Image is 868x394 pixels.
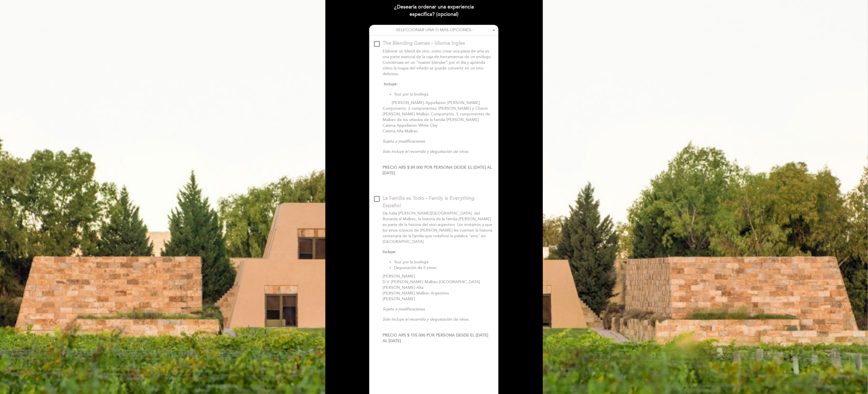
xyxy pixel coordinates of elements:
div: Page 3 [383,165,494,176]
div: La Familia es Todo - Family is Everything Español [383,195,494,209]
em: Solo incluye el recorrido y degustación de vinos. [383,317,469,322]
div: The Blending Games - Idioma Ingles [383,40,465,47]
span: ¿Desearía ordenar una experiencia específica? [394,4,474,17]
span: - – [395,27,473,32]
span: Elaborar un blend de vino, como crear una pieza de arte es una parte esencial de la caja de herra... [383,49,492,76]
span: Incluye: [383,249,396,254]
span: Tour por la bodega [394,92,428,97]
li: Tour por la bodega [394,259,494,265]
span: Sujeto a modificaciones [383,139,425,144]
button: -SELECCIONAR UNA O MÁS OPCIONES– [369,25,498,35]
md-checkbox: La Familia es Todo - Family is Everything Español De Italia a Mendoza, del Bonarda al Malbec, la ... [374,195,494,392]
em: Solo incluye el recorrido y degustación de vinos. [383,149,469,154]
span: SELECCIONAR UNA O MÁS OPCIONES [396,27,471,32]
md-checkbox: The Blending Games - Idioma Ingles Elaborar un blend de vino, como crear una pieza de arte es una... [374,40,494,190]
p: De Italia [PERSON_NAME][GEOGRAPHIC_DATA], del Bonarda al Malbec, la historia de la familia [PERSO... [383,211,494,245]
p: [PERSON_NAME] D.V. [PERSON_NAME] Malbec-[GEOGRAPHIC_DATA] [PERSON_NAME] Alta [PERSON_NAME] Malbec... [383,274,494,302]
span: [PERSON_NAME] Appellation [PERSON_NAME] Components: 2 componentes, [PERSON_NAME] y Chenin [PERSON... [383,100,490,134]
span: Incluye: [384,82,398,86]
em: Sujeto a modificaciones [383,307,425,312]
strong: PRECIO ARS $ 155.000 POR PERSONA DESDE EL [DATE] AL [DATE] [383,333,488,343]
li: Degustación de 5 vinos: [394,265,494,271]
span: (opcional) [436,11,458,17]
strong: PRECIO ARS $ 89.000 POR PERSONA DESDE EL [DATE] AL [DATE] [383,165,492,175]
